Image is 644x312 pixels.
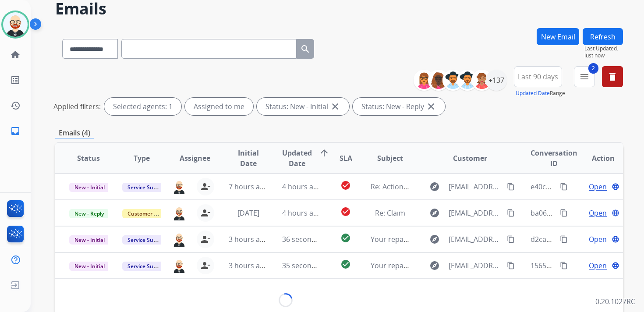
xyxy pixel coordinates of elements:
mat-icon: person_remove [200,181,211,192]
span: 4 hours ago [282,208,322,218]
mat-icon: inbox [10,126,21,136]
span: [DATE] [237,208,259,218]
span: Updated Date [282,148,312,169]
span: [EMAIL_ADDRESS][DOMAIN_NAME] [449,181,502,192]
span: 2 [588,63,598,74]
div: +137 [486,70,507,91]
div: Status: New - Reply [353,98,445,115]
span: Last 90 days [518,75,558,78]
span: Open [589,208,607,218]
span: [EMAIL_ADDRESS][DOMAIN_NAME] [449,260,502,271]
mat-icon: language [612,209,619,217]
button: 2 [574,66,595,87]
span: Re: Claim [375,208,405,218]
img: avatar [3,12,28,37]
mat-icon: person_remove [200,234,211,245]
mat-icon: explore [429,260,440,271]
mat-icon: check_circle [340,180,351,191]
span: Open [589,260,607,271]
span: Service Support [122,235,172,245]
p: Applied filters: [53,101,101,112]
img: agent-avatar [172,232,186,247]
mat-icon: language [612,262,619,269]
span: Conversation ID [531,148,577,169]
th: Action [570,143,623,174]
span: Status [77,153,100,163]
mat-icon: language [612,235,619,243]
mat-icon: explore [429,208,440,218]
span: Your repair was received [371,234,453,244]
mat-icon: explore [429,181,440,192]
span: Initial Date [229,148,267,169]
mat-icon: content_copy [507,183,515,191]
span: New - Reply [69,209,109,218]
mat-icon: check_circle [340,206,351,217]
span: Customer Support [122,209,179,218]
mat-icon: person_remove [200,208,211,218]
span: Type [134,153,150,163]
mat-icon: delete [607,71,618,82]
mat-icon: content_copy [507,262,515,269]
button: Refresh [583,28,623,45]
span: 7 hours ago [229,182,268,191]
div: Selected agents: 1 [104,98,181,115]
mat-icon: close [426,101,436,112]
span: New - Initial [69,183,110,192]
mat-icon: close [330,101,340,112]
button: Updated Date [516,90,550,97]
div: Status: New - Initial [257,98,349,115]
span: Last Updated: [584,45,623,52]
button: New Email [537,28,579,45]
span: Open [589,234,607,245]
img: agent-avatar [172,206,186,220]
span: Range [516,89,565,97]
p: 0.20.1027RC [595,296,635,307]
span: Just now [584,52,623,59]
span: Service Support [122,183,172,192]
span: Open [589,181,607,192]
span: SLA [340,153,352,163]
mat-icon: content_copy [560,209,568,217]
img: agent-avatar [172,258,186,273]
mat-icon: content_copy [560,262,568,269]
span: Service Support [122,262,172,271]
span: 3 hours ago [229,234,268,244]
mat-icon: arrow_upward [319,148,329,158]
mat-icon: explore [429,234,440,245]
span: 3 hours ago [229,261,268,270]
mat-icon: list_alt [10,75,21,85]
span: [EMAIL_ADDRESS][DOMAIN_NAME] [449,208,502,218]
div: Assigned to me [185,98,253,115]
span: New - Initial [69,235,110,245]
span: [EMAIL_ADDRESS][DOMAIN_NAME] [449,234,502,245]
mat-icon: content_copy [507,235,515,243]
img: agent-avatar [172,179,186,194]
mat-icon: check_circle [340,259,351,269]
span: Your repair(s) have shipped [371,261,462,270]
span: New - Initial [69,262,110,271]
span: 35 seconds ago [282,261,333,270]
mat-icon: check_circle [340,233,351,243]
mat-icon: person_remove [200,260,211,271]
button: Last 90 days [514,66,562,87]
span: Subject [377,153,403,163]
span: Customer [453,153,487,163]
mat-icon: menu [579,71,590,82]
mat-icon: content_copy [560,183,568,191]
mat-icon: history [10,100,21,111]
p: Emails (4) [55,128,94,138]
span: 36 seconds ago [282,234,333,244]
mat-icon: content_copy [560,235,568,243]
mat-icon: search [300,44,311,54]
mat-icon: language [612,183,619,191]
mat-icon: home [10,50,21,60]
span: 4 hours ago [282,182,322,191]
span: Assignee [180,153,210,163]
mat-icon: content_copy [507,209,515,217]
